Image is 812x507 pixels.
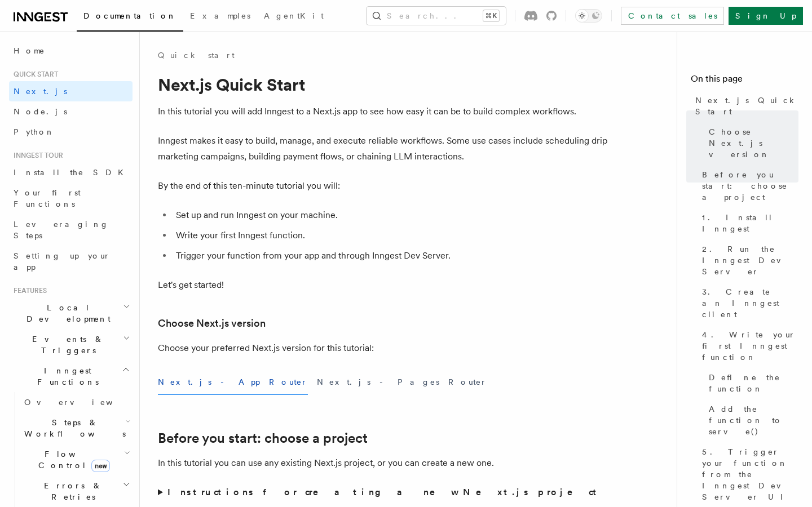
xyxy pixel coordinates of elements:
[9,81,133,101] a: Next.js
[709,403,798,437] span: Add the function to serve()
[158,74,609,95] h1: Next.js Quick Start
[704,122,798,164] a: Choose Next.js version
[158,50,235,61] a: Quick start
[575,9,602,23] button: Toggle dark mode
[14,168,130,177] span: Install the SDK
[158,104,609,119] p: In this tutorial you will add Inngest to a Next.js app to see how easy it can be to build complex...
[158,370,308,395] button: Next.js - App Router
[158,315,266,331] a: Choose Next.js version
[173,207,609,223] li: Set up and run Inngest on your machine.
[704,399,798,442] a: Add the function to serve()
[158,178,609,194] p: By the end of this ten-minute tutorial you will:
[91,460,110,472] span: new
[183,3,257,30] a: Examples
[14,251,111,272] span: Setting up your app
[729,7,803,25] a: Sign Up
[20,417,126,439] span: Steps & Workflows
[20,412,133,444] button: Steps & Workflows
[9,214,133,246] a: Leveraging Steps
[77,3,183,32] a: Documentation
[702,212,798,234] span: 1. Install Inngest
[317,370,487,395] button: Next.js - Pages Router
[9,361,133,392] button: Inngest Functions
[698,164,798,207] a: Before you start: choose a project
[698,282,798,324] a: 3. Create an Inngest client
[9,162,133,183] a: Install the SDK
[14,87,67,96] span: Next.js
[158,430,368,446] a: Before you start: choose a project
[483,10,499,21] kbd: ⌘K
[9,302,123,324] span: Local Development
[704,367,798,399] a: Define the function
[9,246,133,277] a: Setting up your app
[9,333,123,356] span: Events & Triggers
[20,444,133,475] button: Flow Controlnew
[190,11,250,20] span: Examples
[9,122,133,142] a: Python
[20,475,133,507] button: Errors & Retries
[709,372,798,394] span: Define the function
[698,442,798,507] a: 5. Trigger your function from the Inngest Dev Server UI
[14,127,55,136] span: Python
[20,392,133,412] a: Overview
[9,286,47,295] span: Features
[24,398,140,407] span: Overview
[9,365,122,388] span: Inngest Functions
[83,11,176,20] span: Documentation
[9,151,63,160] span: Inngest tour
[167,487,601,497] strong: Instructions for creating a new Next.js project
[158,133,609,164] p: Inngest makes it easy to build, manage, and execute reliable workflows. Some use cases include sc...
[9,70,58,79] span: Quick start
[702,169,798,203] span: Before you start: choose a project
[367,7,506,25] button: Search...⌘K
[14,45,45,56] span: Home
[14,107,67,116] span: Node.js
[158,277,609,293] p: Let's get started!
[158,484,609,500] summary: Instructions for creating a new Next.js project
[691,72,798,90] h4: On this page
[698,207,798,239] a: 1. Install Inngest
[173,228,609,243] li: Write your first Inngest function.
[621,7,724,25] a: Contact sales
[702,243,798,277] span: 2. Run the Inngest Dev Server
[158,340,609,356] p: Choose your preferred Next.js version for this tutorial:
[20,480,122,502] span: Errors & Retries
[14,220,109,240] span: Leveraging Steps
[9,41,133,61] a: Home
[691,90,798,122] a: Next.js Quick Start
[702,286,798,320] span: 3. Create an Inngest client
[264,11,324,20] span: AgentKit
[698,239,798,282] a: 2. Run the Inngest Dev Server
[702,329,798,363] span: 4. Write your first Inngest function
[158,455,609,471] p: In this tutorial you can use any existing Next.js project, or you can create a new one.
[173,248,609,264] li: Trigger your function from your app and through Inngest Dev Server.
[14,188,81,208] span: Your first Functions
[698,324,798,367] a: 4. Write your first Inngest function
[257,3,330,30] a: AgentKit
[695,95,798,117] span: Next.js Quick Start
[20,448,124,471] span: Flow Control
[9,297,133,329] button: Local Development
[9,101,133,122] a: Node.js
[709,126,798,160] span: Choose Next.js version
[9,183,133,214] a: Your first Functions
[9,329,133,361] button: Events & Triggers
[702,446,798,502] span: 5. Trigger your function from the Inngest Dev Server UI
